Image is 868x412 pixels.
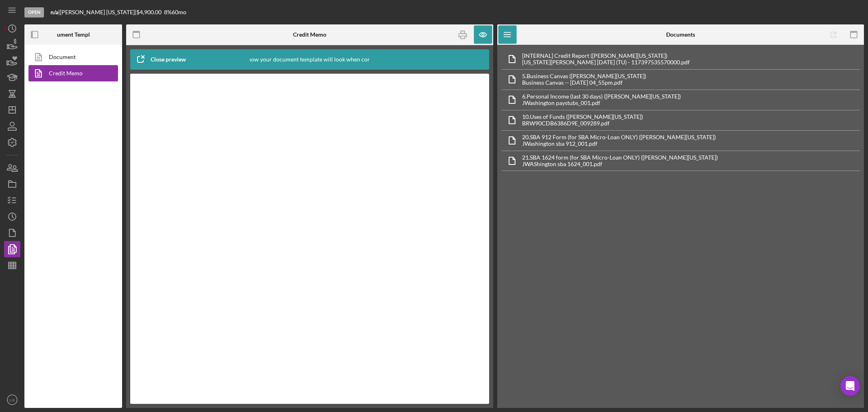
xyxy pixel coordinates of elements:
b: Documents [666,31,695,38]
div: Close preview [151,51,186,68]
div: This is how your document template will look when completed [231,49,388,70]
iframe: Rich Text Area [146,82,473,396]
div: 60 mo [172,9,186,15]
div: | [50,9,60,15]
div: 10. Uses of Funds ([PERSON_NAME][US_STATE]) [522,114,643,120]
div: Open [24,7,44,18]
div: 21. SBA 1624 form (for SBA Micro-Loan ONLY) ([PERSON_NAME][US_STATE]) [522,154,718,161]
div: 20. SBA 912 Form (for SBA Micro-Loan ONLY) ([PERSON_NAME][US_STATE]) [522,134,716,140]
b: Credit Memo [293,31,326,38]
div: $4,900.00 [136,9,164,15]
b: n/a [50,9,58,15]
button: Close preview [130,51,194,68]
div: [PERSON_NAME] [US_STATE] | [60,9,136,15]
b: Document Templates [47,31,100,38]
div: [US_STATE][PERSON_NAME] [DATE] (TU) - 117397535570000.pdf [522,59,690,66]
a: Credit Memo [28,65,114,81]
div: JWashington sba 912_001.pdf [522,140,716,147]
div: BRW90CDB6386D9E_009289.pdf [522,120,643,127]
div: [INTERNAL] Credit Report ([PERSON_NAME][US_STATE]) [522,53,690,59]
div: 6. Personal Income (last 30 days) ([PERSON_NAME][US_STATE]) [522,93,681,100]
button: LG [4,392,20,408]
div: 5. Business Canvas ([PERSON_NAME][US_STATE]) [522,73,646,79]
div: JWashington paystubs_001.pdf [522,100,681,106]
div: JWAShington sba 1624_001.pdf [522,161,718,167]
text: LG [10,398,15,402]
a: Document [28,49,114,65]
div: Open Intercom Messenger [840,376,860,396]
div: 8 % [164,9,172,15]
div: Business Canvas -- [DATE] 04_55pm.pdf [522,79,646,86]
